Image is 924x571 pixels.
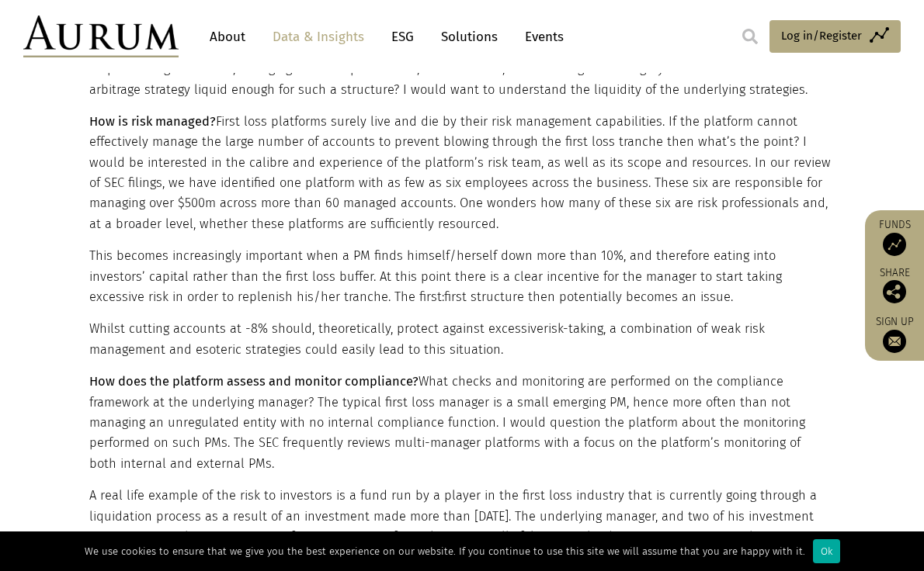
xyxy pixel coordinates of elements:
a: ESG [384,22,422,51]
span: risk-taking [544,321,603,336]
img: Sign up to our newsletter [883,330,906,353]
span: Log in/Register [781,26,862,45]
img: search.svg [742,29,758,44]
p: First loss platforms surely live and die by their risk management capabilities. If the platform c... [89,112,831,234]
strong: How is risk managed? [89,114,216,129]
a: Funds [873,218,916,256]
a: Sign up [873,315,916,353]
p: This becomes increasingly important when a PM finds himself/herself down more than 10%, and there... [89,246,831,307]
a: Log in/Register [769,20,901,53]
a: Solutions [433,22,505,51]
p: Whilst cutting accounts at -8% should, theoretically, protect against excessive , a combination o... [89,319,831,360]
p: What checks and monitoring are performed on the compliance framework at the underlying manager? T... [89,372,831,474]
strong: How does the platform assess and monitor compliance? [89,374,419,389]
div: Share [873,268,916,303]
div: Ok [813,539,840,563]
img: Share this post [883,280,906,303]
img: Access Funds [883,233,906,256]
a: Events [517,22,564,51]
a: About [202,22,253,51]
img: Aurum [23,16,179,57]
a: Data & Insights [265,22,372,51]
